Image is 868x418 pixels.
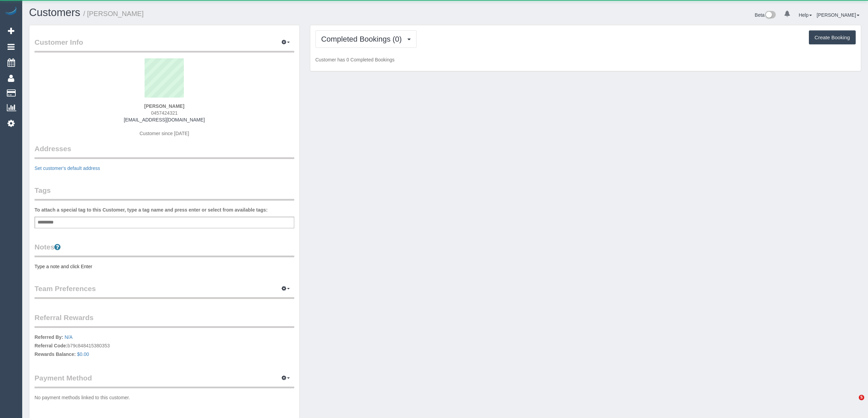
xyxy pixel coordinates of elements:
a: [PERSON_NAME] [817,12,859,18]
p: b79c848415380353 [35,334,294,359]
label: Referral Code: [35,342,67,349]
span: Completed Bookings (0) [321,35,405,43]
button: Create Booking [809,30,856,45]
a: [EMAIL_ADDRESS][DOMAIN_NAME] [124,117,205,122]
a: Help [799,12,812,18]
label: Referred By: [35,334,63,341]
img: Automaid Logo [4,7,18,16]
a: N/A [65,334,72,340]
legend: Referral Rewards [35,313,294,328]
label: To attach a special tag to this Customer, type a tag name and press enter or select from availabl... [35,206,268,213]
a: Beta [755,12,776,18]
span: 5 [859,395,864,400]
label: Rewards Balance: [35,351,76,358]
a: Set customer's default address [35,165,100,171]
pre: Type a note and click Enter [35,263,294,270]
span: Customer since [DATE] [139,131,189,136]
legend: Payment Method [35,373,294,388]
small: / [PERSON_NAME] [83,10,144,17]
legend: Customer Info [35,37,294,53]
legend: Tags [35,185,294,201]
iframe: Intercom live chat [845,395,861,411]
p: Customer has 0 Completed Bookings [315,56,856,63]
legend: Notes [35,242,294,257]
legend: Team Preferences [35,284,294,299]
strong: [PERSON_NAME] [144,103,184,109]
p: No payment methods linked to this customer. [35,394,294,401]
span: 0457424321 [151,110,178,116]
img: New interface [764,11,776,20]
a: Customers [29,6,80,18]
a: $0.00 [77,351,89,357]
button: Completed Bookings (0) [315,30,417,48]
